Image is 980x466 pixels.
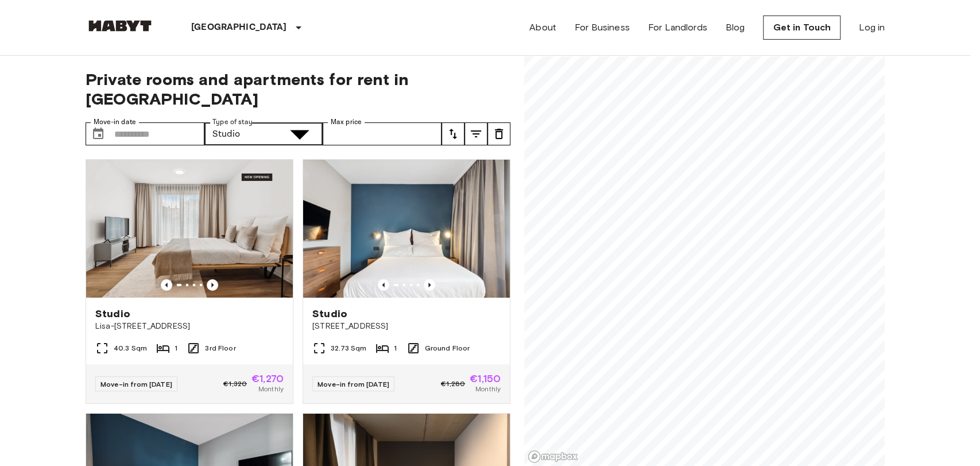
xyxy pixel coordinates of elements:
button: Previous image [207,279,218,291]
span: Monthly [475,384,501,394]
a: For Landlords [648,21,707,34]
a: Get in Touch [763,16,840,40]
button: Choose date [87,122,110,145]
span: €1,150 [470,373,501,384]
label: Type of stay [212,117,253,127]
p: [GEOGRAPHIC_DATA] [191,21,287,34]
span: 3rd Floor [205,343,235,353]
span: Studio [95,307,130,321]
span: 32.73 Sqm [331,343,366,353]
button: Previous image [424,279,435,291]
button: tune [441,122,464,145]
span: 1 [394,343,397,353]
img: Habyt [86,20,154,32]
a: About [529,21,556,34]
label: Max price [331,117,362,127]
div: Studio [204,122,277,145]
button: tune [487,122,510,145]
a: For Business [575,21,630,34]
span: 1 [175,343,177,353]
span: Move-in from [DATE] [317,380,389,388]
label: Move-in date [94,117,136,127]
a: Log in [859,21,885,34]
a: Mapbox logo [528,450,578,463]
img: Marketing picture of unit DE-01-491-304-001 [86,160,293,298]
span: Monthly [258,384,284,394]
button: Previous image [161,279,172,291]
span: €1,270 [251,373,284,384]
span: 40.3 Sqm [114,343,147,353]
button: Previous image [378,279,389,291]
span: [STREET_ADDRESS] [312,321,501,332]
span: Lisa-[STREET_ADDRESS] [95,321,284,332]
a: Blog [726,21,745,34]
img: Marketing picture of unit DE-01-482-008-01 [303,160,510,298]
span: Ground Floor [425,343,470,353]
span: €1,280 [441,379,465,389]
button: tune [464,122,487,145]
span: €1,320 [223,379,247,389]
span: Studio [312,307,347,321]
span: Private rooms and apartments for rent in [GEOGRAPHIC_DATA] [86,70,510,109]
span: Move-in from [DATE] [100,380,172,388]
